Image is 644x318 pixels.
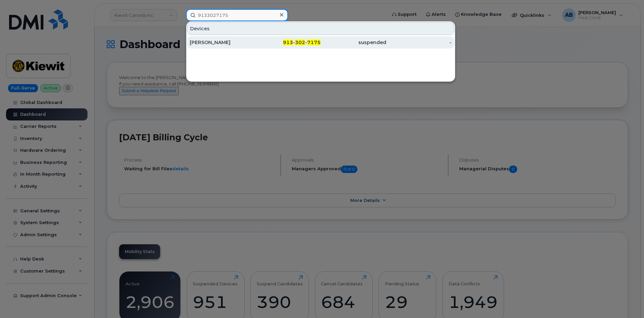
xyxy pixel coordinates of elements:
iframe: Messenger Launcher [615,289,639,313]
div: suspended [321,39,386,46]
div: - [386,39,452,46]
span: 302 [295,39,305,45]
div: - - [255,39,321,46]
div: [PERSON_NAME] [190,39,255,46]
span: 913 [283,39,293,45]
span: 7175 [307,39,321,45]
a: [PERSON_NAME]913-302-7175suspended- [187,36,454,48]
div: Devices [187,22,454,35]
